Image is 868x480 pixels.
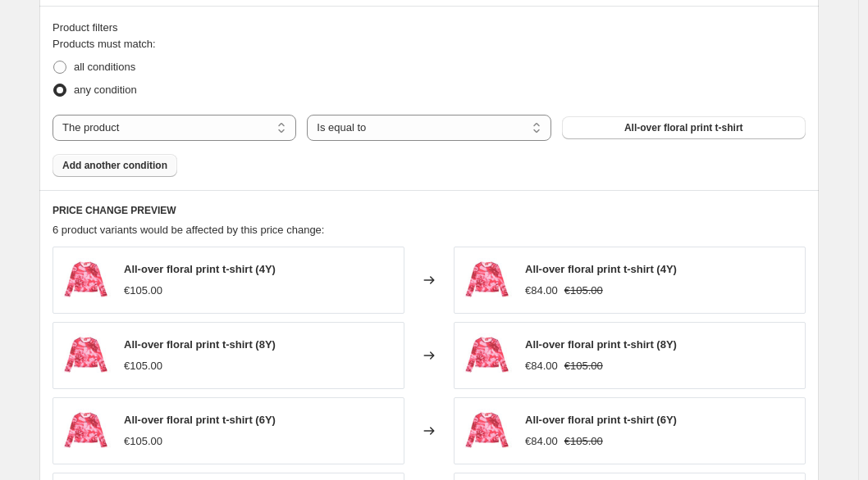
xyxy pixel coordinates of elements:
[624,121,743,134] span: All-over floral print t-shirt
[53,20,806,36] div: Product filters
[124,283,162,299] div: €105.00
[525,433,558,450] div: €84.00
[564,358,603,374] strike: €105.00
[53,204,806,217] h6: PRICE CHANGE PREVIEW
[564,433,603,450] strike: €105.00
[463,331,512,380] img: fde84f_c217205c9db742f9992047f28c80973e_mv2_80x.webp
[525,283,558,299] div: €84.00
[124,433,162,450] div: €105.00
[74,61,135,73] span: all conditions
[525,263,677,275] span: All-over floral print t-shirt (4Y)
[525,338,677,351] span: All-over floral print t-shirt (8Y)
[53,154,177,177] button: Add another condition
[53,38,156,50] span: Products must match:
[124,263,276,275] span: All-over floral print t-shirt (4Y)
[62,256,111,305] img: fde84f_c217205c9db742f9992047f28c80973e_mv2_80x.webp
[74,84,137,96] span: any condition
[525,358,558,374] div: €84.00
[62,406,111,455] img: fde84f_c217205c9db742f9992047f28c80973e_mv2_80x.webp
[562,116,806,139] button: All-over floral print t-shirt
[564,283,603,299] strike: €105.00
[124,414,276,426] span: All-over floral print t-shirt (6Y)
[124,358,162,374] div: €105.00
[53,224,324,236] span: 6 product variants would be affected by this price change:
[525,414,677,426] span: All-over floral print t-shirt (6Y)
[463,256,512,305] img: fde84f_c217205c9db742f9992047f28c80973e_mv2_80x.webp
[463,406,512,455] img: fde84f_c217205c9db742f9992047f28c80973e_mv2_80x.webp
[62,331,111,380] img: fde84f_c217205c9db742f9992047f28c80973e_mv2_80x.webp
[124,338,276,351] span: All-over floral print t-shirt (8Y)
[62,159,167,172] span: Add another condition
